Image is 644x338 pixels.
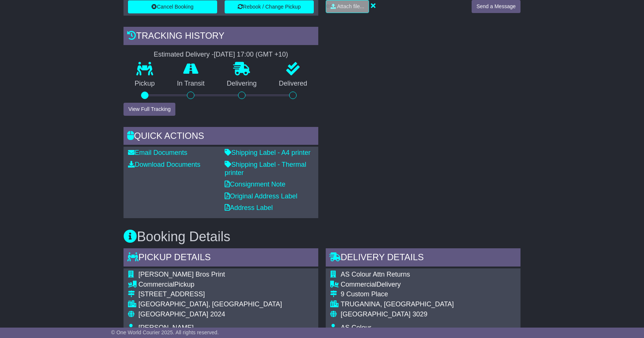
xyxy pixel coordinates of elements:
a: Consignment Note [225,181,285,188]
div: Tracking history [124,27,318,47]
div: 9 Custom Place [341,290,454,299]
a: Shipping Label - A4 printer [225,149,310,156]
div: [GEOGRAPHIC_DATA], [GEOGRAPHIC_DATA] [138,300,282,309]
span: [GEOGRAPHIC_DATA] [341,310,410,318]
p: In Transit [166,80,216,88]
div: Estimated Delivery - [124,51,318,59]
div: Pickup Details [124,248,318,268]
a: Original Address Label [225,192,297,200]
button: View Full Tracking [124,103,175,116]
span: AS Colour [341,324,371,331]
span: [GEOGRAPHIC_DATA] [138,310,208,318]
a: Download Documents [128,161,200,168]
div: Pickup [138,281,282,289]
span: Commercial [341,281,376,288]
span: 2024 [210,310,225,318]
div: [DATE] 17:00 (GMT +10) [214,51,288,59]
button: Rebook / Change Pickup [225,0,314,13]
span: [PERSON_NAME] Bros Print [138,271,225,278]
div: Delivery Details [326,248,520,268]
div: Quick Actions [124,127,318,147]
button: Cancel Booking [128,0,217,13]
a: Address Label [225,204,273,211]
span: © One World Courier 2025. All rights reserved. [111,329,219,335]
div: TRUGANINA, [GEOGRAPHIC_DATA] [341,300,454,309]
p: Delivered [268,80,319,88]
div: [STREET_ADDRESS] [138,290,282,299]
a: Shipping Label - Thermal printer [225,161,306,176]
div: Delivery [341,281,454,289]
span: 3029 [412,310,427,318]
span: AS Colour Attn Returns [341,271,410,278]
span: [PERSON_NAME] [138,324,194,331]
h3: Booking Details [124,229,520,244]
p: Pickup [124,80,166,88]
span: Commercial [138,281,174,288]
a: Email Documents [128,149,187,156]
p: Delivering [216,80,268,88]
